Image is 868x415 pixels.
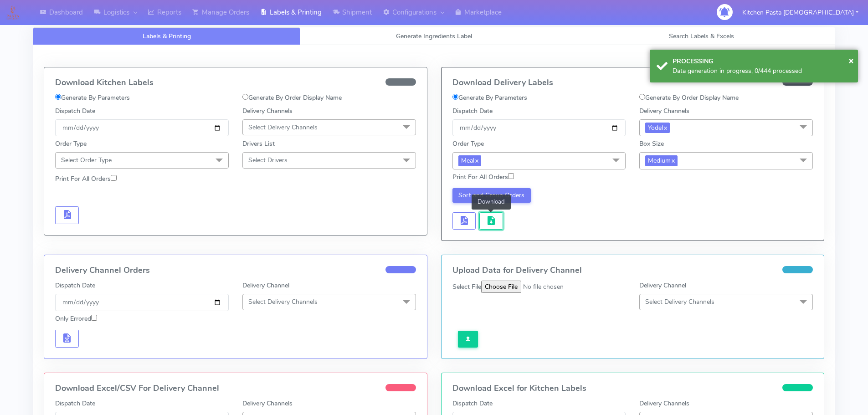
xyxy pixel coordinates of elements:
[242,281,289,290] label: Delivery Channel
[848,54,854,67] span: ×
[242,106,293,116] label: Delivery Channels
[639,399,689,408] label: Delivery Channels
[671,155,675,165] a: x
[452,106,493,116] label: Dispatch Date
[55,399,95,408] label: Dispatch Date
[248,123,318,132] span: Select Delivery Channels
[452,266,813,275] h4: Upload Data for Delivery Channel
[55,174,117,184] label: Print For All Orders
[242,94,248,100] input: Generate By Order Display Name
[639,106,689,116] label: Delivery Channels
[55,93,130,102] label: Generate By Parameters
[55,314,97,323] label: Only Errored
[55,106,95,116] label: Dispatch Date
[55,266,416,275] h4: Delivery Channel Orders
[452,399,493,408] label: Dispatch Date
[645,297,714,306] span: Select Delivery Channels
[673,66,851,76] div: Data generation in progress, 0/444 processed
[452,94,458,100] input: Generate By Parameters
[55,78,416,87] h4: Download Kitchen Labels
[452,282,481,292] label: Select File
[458,155,481,166] span: Meal
[452,172,514,182] label: Print For All Orders
[452,188,531,203] button: Sort and Group Orders
[143,32,191,41] span: Labels & Printing
[645,123,670,133] span: Yodel
[248,297,318,306] span: Select Delivery Channels
[55,384,416,393] h4: Download Excel/CSV For Delivery Channel
[508,173,514,179] input: Print For All Orders
[55,94,61,100] input: Generate By Parameters
[33,27,835,45] ul: Tabs
[242,93,342,102] label: Generate By Order Display Name
[848,54,854,67] button: Close
[248,156,288,164] span: Select Drivers
[452,384,813,393] h4: Download Excel for Kitchen Labels
[452,139,484,149] label: Order Type
[452,78,813,87] h4: Download Delivery Labels
[111,175,117,181] input: Print For All Orders
[396,32,472,41] span: Generate Ingredients Label
[61,156,112,164] span: Select Order Type
[452,93,527,102] label: Generate By Parameters
[639,281,686,290] label: Delivery Channel
[639,93,739,102] label: Generate By Order Display Name
[91,315,97,321] input: Only Errored
[735,3,865,22] button: Kitchen Pasta [DEMOGRAPHIC_DATA]
[242,399,293,408] label: Delivery Channels
[55,139,87,149] label: Order Type
[55,281,95,290] label: Dispatch Date
[669,32,734,41] span: Search Labels & Excels
[663,123,667,132] a: x
[639,94,645,100] input: Generate By Order Display Name
[242,139,275,149] label: Drivers List
[639,139,664,149] label: Box Size
[474,155,478,165] a: x
[673,56,851,66] div: PROCESSING
[645,155,678,166] span: Medium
